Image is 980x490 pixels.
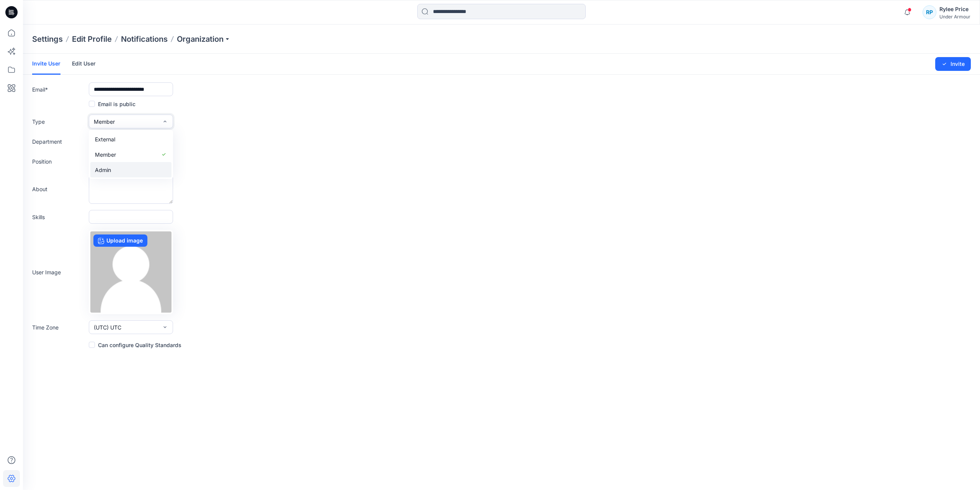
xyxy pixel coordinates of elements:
button: Invite [935,57,971,71]
span: (UTC) UTC [94,323,121,331]
label: Skills [32,213,86,221]
p: Settings [32,34,63,44]
button: (UTC) UTC [89,320,173,334]
label: Position [32,157,86,166]
div: RP [923,5,936,19]
span: External [95,135,115,143]
label: Time Zone [32,323,86,331]
div: Rylee Price [939,5,970,14]
button: Member [89,115,173,128]
a: Notifications [121,34,168,44]
label: Can configure Quality Standards [89,340,181,349]
span: Member [94,118,115,126]
label: Department [32,138,86,146]
label: About [32,185,86,193]
a: Edit User [72,54,96,74]
span: Member [95,151,116,159]
span: Admin [95,166,111,174]
a: Edit Profile [72,34,112,44]
label: Upload image [93,234,147,247]
label: User Image [32,268,86,276]
label: Type [32,118,86,126]
label: Email is public [89,99,136,108]
img: no-profile.png [90,231,171,313]
div: Under Armour [939,14,970,20]
a: Invite User [32,54,60,75]
label: Email [32,85,86,93]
